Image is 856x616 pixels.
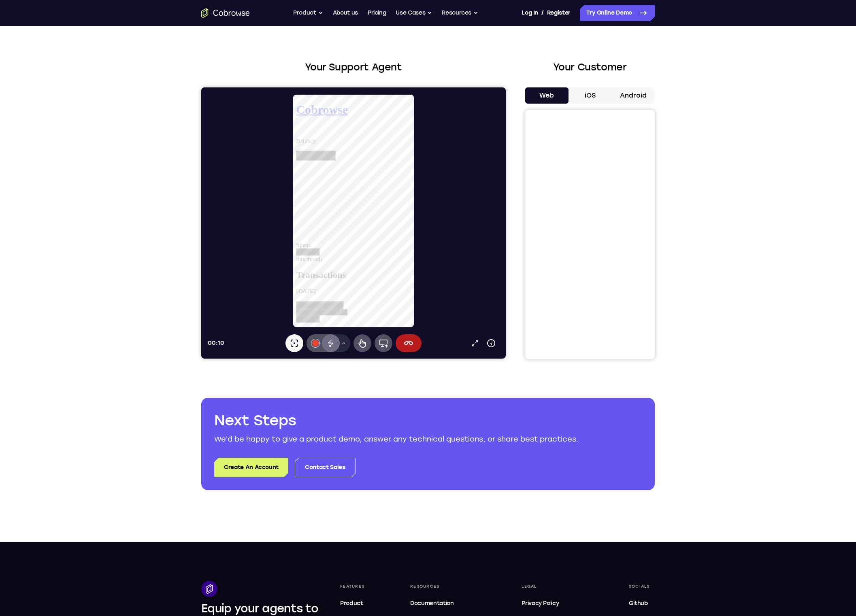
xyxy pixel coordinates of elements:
span: Github [629,600,648,607]
div: Socials [626,581,655,592]
a: About us [333,5,358,21]
span: Privacy Policy [522,600,559,607]
a: Contact Sales [295,458,355,477]
span: Documentation [410,600,454,607]
h2: Next Steps [214,411,642,430]
h2: Your Customer [525,60,655,74]
button: Termina sessione [194,247,220,265]
p: We’d be happy to give a product demo, answer any technical questions, or share best practices. [214,433,642,445]
a: Try Online Demo [580,5,655,21]
button: Puntatore laser [84,247,102,265]
span: Product [340,600,363,607]
button: Informazioni sul dispositivo [282,248,298,264]
iframe: Agent [201,87,506,359]
button: Resources [442,5,478,21]
div: Legal [518,581,594,592]
a: Privacy Policy [518,595,594,612]
a: Register [547,5,571,21]
a: Product [337,595,375,612]
a: Github [626,595,655,612]
button: Inchiostro a scomparsa [121,247,138,265]
button: Dispositivo completo [173,247,191,265]
button: Use Cases [396,5,432,21]
button: Android [611,87,655,104]
button: Menu strumenti di disegno [136,247,149,265]
button: Controllo da remoto [152,247,170,265]
span: / [541,8,544,18]
a: Log In [522,5,538,21]
a: Go to the home page [201,8,250,18]
h2: Your Support Agent [201,60,506,74]
button: iOS [569,87,612,104]
a: Pricing [368,5,386,21]
div: Resources [407,581,487,592]
a: Documentation [407,595,487,612]
div: Features [337,581,375,592]
button: Product [293,5,323,21]
a: Create An Account [214,458,288,477]
a: Popout [266,248,282,264]
button: Web [525,87,569,104]
button: Colore note [105,247,123,265]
